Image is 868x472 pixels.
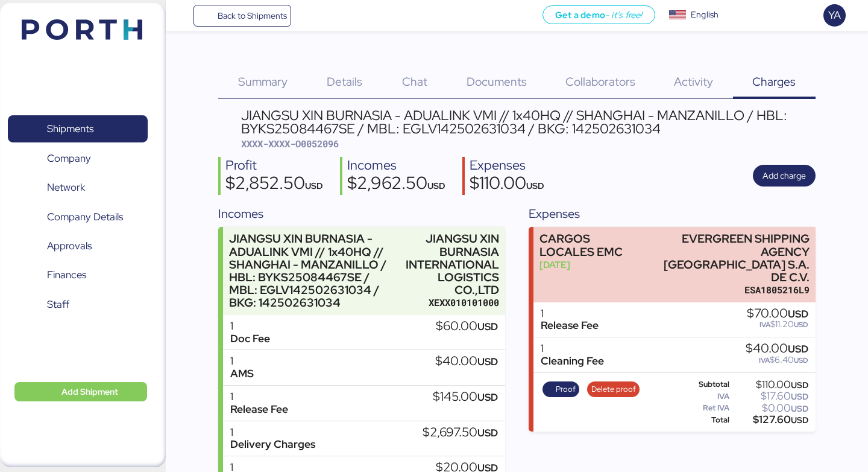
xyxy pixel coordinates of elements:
[230,368,254,380] div: AMS
[759,356,770,365] span: IVA
[753,165,816,187] button: Add charge
[8,232,148,260] a: Approvals
[470,157,544,174] div: Expenses
[794,356,808,365] span: USD
[541,319,599,332] div: Release Fee
[8,291,148,319] a: Staff
[218,8,287,23] span: Back to Shipments
[406,232,499,296] div: JIANGSU XIN BURNASIA INTERNATIONAL LOGISTICS CO.,LTD
[173,5,193,26] button: Menu
[791,391,808,402] span: USD
[541,342,604,355] div: 1
[678,416,730,424] div: Total
[327,74,362,89] span: Details
[8,261,148,289] a: Finances
[423,426,498,439] div: $2,697.50
[47,266,86,284] span: Finances
[678,392,730,401] div: IVA
[347,157,445,174] div: Incomes
[732,380,808,389] div: $110.00
[435,355,498,368] div: $40.00
[541,307,599,320] div: 1
[678,404,730,412] div: Ret IVA
[763,168,806,183] span: Add charge
[746,356,808,365] div: $6.40
[542,381,580,397] button: Proof
[230,403,288,416] div: Release Fee
[477,355,498,368] span: USD
[587,381,640,397] button: Delete proof
[230,391,288,403] div: 1
[794,320,808,330] span: USD
[61,384,118,399] span: Add Shipment
[47,179,85,196] span: Network
[8,203,148,231] a: Company Details
[674,74,713,89] span: Activity
[565,74,635,89] span: Collaborators
[47,150,91,167] span: Company
[347,174,445,195] div: $2,962.50
[732,415,808,424] div: $127.60
[47,296,69,313] span: Staff
[791,415,808,426] span: USD
[470,174,544,195] div: $110.00
[230,333,270,345] div: Doc Fee
[230,355,254,368] div: 1
[225,174,323,195] div: $2,852.50
[305,180,323,191] span: USD
[828,7,841,23] span: YA
[747,320,808,329] div: $11.20
[230,438,315,451] div: Delivery Charges
[788,307,808,321] span: USD
[791,380,808,391] span: USD
[436,320,498,333] div: $60.00
[791,403,808,414] span: USD
[477,320,498,333] span: USD
[477,426,498,439] span: USD
[759,320,770,330] span: IVA
[541,355,604,368] div: Cleaning Fee
[539,258,642,271] div: [DATE]
[8,144,148,172] a: Company
[746,342,808,356] div: $40.00
[732,392,808,401] div: $17.60
[241,109,816,136] div: JIANGSU XIN BURNASIA - ADUALINK VMI // 1x40HQ // SHANGHAI - MANZANILLO / HBL: BYKS25084467SE / MB...
[8,174,148,202] a: Network
[647,284,810,296] div: ESA1805216L9
[788,342,808,356] span: USD
[225,157,323,174] div: Profit
[47,237,92,255] span: Approvals
[591,383,636,396] span: Delete proof
[241,138,339,150] span: XXXX-XXXX-O0052096
[747,307,808,321] div: $70.00
[14,382,147,401] button: Add Shipment
[691,8,719,21] div: English
[732,404,808,413] div: $0.00
[230,426,315,439] div: 1
[47,120,93,138] span: Shipments
[678,380,730,389] div: Subtotal
[8,115,148,143] a: Shipments
[218,205,505,223] div: Incomes
[556,383,576,396] span: Proof
[477,391,498,404] span: USD
[433,391,498,404] div: $145.00
[238,74,288,89] span: Summary
[47,208,123,226] span: Company Details
[229,232,400,309] div: JIANGSU XIN BURNASIA - ADUALINK VMI // 1x40HQ // SHANGHAI - MANZANILLO / HBL: BYKS25084467SE / MB...
[647,232,810,284] div: EVERGREEN SHIPPING AGENCY [GEOGRAPHIC_DATA] S.A. DE C.V.
[193,5,292,27] a: Back to Shipments
[406,296,499,309] div: XEXX010101000
[529,205,815,223] div: Expenses
[539,232,642,258] div: CARGOS LOCALES EMC
[526,180,544,191] span: USD
[752,74,796,89] span: Charges
[402,74,427,89] span: Chat
[467,74,527,89] span: Documents
[427,180,445,191] span: USD
[230,320,270,333] div: 1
